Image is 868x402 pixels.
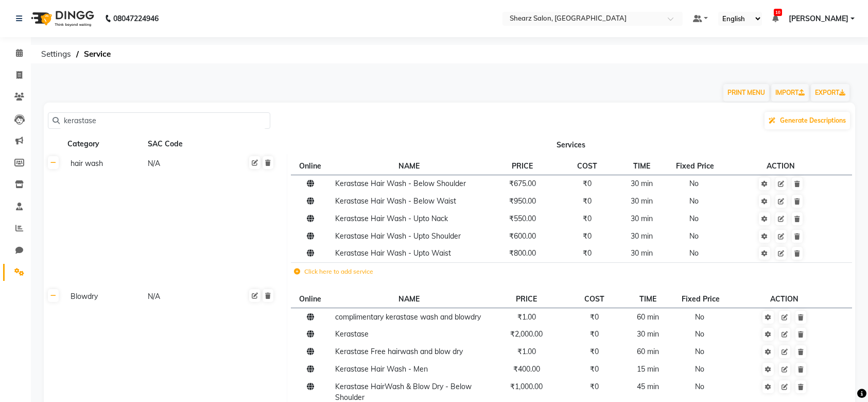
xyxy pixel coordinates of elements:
[689,231,699,241] span: No
[66,290,143,303] div: Blowdry
[590,382,599,391] span: ₹0
[332,157,487,175] th: NAME
[517,347,536,356] span: ₹1.00
[637,364,659,374] span: 15 min
[689,214,699,223] span: No
[637,347,659,356] span: 60 min
[147,157,223,170] div: N/A
[723,84,769,102] button: PRINT MENU
[668,157,724,175] th: Fixed Price
[590,364,599,374] span: ₹0
[509,196,536,206] span: ₹950.00
[774,9,782,16] span: 10
[66,138,143,150] div: Category
[147,138,223,150] div: SAC Code
[487,290,567,308] th: PRICE
[695,364,704,374] span: No
[66,157,143,170] div: hair wash
[695,347,704,356] span: No
[695,382,704,391] span: No
[147,290,223,303] div: N/A
[517,312,536,322] span: ₹1.00
[673,290,730,308] th: Fixed Price
[583,231,592,241] span: ₹0
[780,116,846,124] span: Generate Descriptions
[789,13,848,24] span: [PERSON_NAME]
[291,157,332,175] th: Online
[335,214,448,223] span: Kerastase Hair Wash - Upto Nack
[79,45,116,63] span: Service
[616,157,668,175] th: TIME
[294,267,373,276] label: Click here to add service
[335,179,466,188] span: Kerastase Hair Wash - Below Shoulder
[590,347,599,356] span: ₹0
[335,329,369,339] span: Kerastase
[772,14,778,23] a: 10
[335,347,463,356] span: Kerastase Free hairwash and blow dry
[631,214,653,223] span: 30 min
[724,157,838,175] th: ACTION
[291,290,332,308] th: Online
[631,231,653,241] span: 30 min
[335,382,472,402] span: Kerastase HairWash & Blow Dry - Below Shoulder
[730,290,838,308] th: ACTION
[771,84,809,102] a: IMPORT
[631,179,653,188] span: 30 min
[335,231,461,241] span: Kerastase Hair Wash - Upto Shoulder
[513,364,540,374] span: ₹400.00
[332,290,487,308] th: NAME
[510,329,543,339] span: ₹2,000.00
[509,214,536,223] span: ₹550.00
[287,135,855,154] th: Services
[559,157,616,175] th: COST
[509,179,536,188] span: ₹675.00
[567,290,622,308] th: COST
[583,214,592,223] span: ₹0
[689,196,699,206] span: No
[583,196,592,206] span: ₹0
[510,382,543,391] span: ₹1,000.00
[689,179,699,188] span: No
[509,231,536,241] span: ₹600.00
[583,248,592,258] span: ₹0
[113,4,159,33] b: 08047224946
[689,248,699,258] span: No
[590,312,599,322] span: ₹0
[637,329,659,339] span: 30 min
[335,364,428,374] span: Kerastase Hair Wash - Men
[622,290,673,308] th: TIME
[765,112,850,129] button: Generate Descriptions
[631,196,653,206] span: 30 min
[26,4,97,33] img: logo
[509,248,536,258] span: ₹800.00
[335,196,456,206] span: Kerastase Hair Wash - Below Waist
[631,248,653,258] span: 30 min
[335,312,481,322] span: complimentary kerastase wash and blowdry
[583,179,592,188] span: ₹0
[637,312,659,322] span: 60 min
[695,329,704,339] span: No
[637,382,659,391] span: 45 min
[60,113,266,129] input: Search by service name
[590,329,599,339] span: ₹0
[36,45,76,63] span: Settings
[811,84,849,102] a: EXPORT
[695,312,704,322] span: No
[335,248,451,258] span: Kerastase Hair Wash - Upto Waist
[487,157,559,175] th: PRICE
